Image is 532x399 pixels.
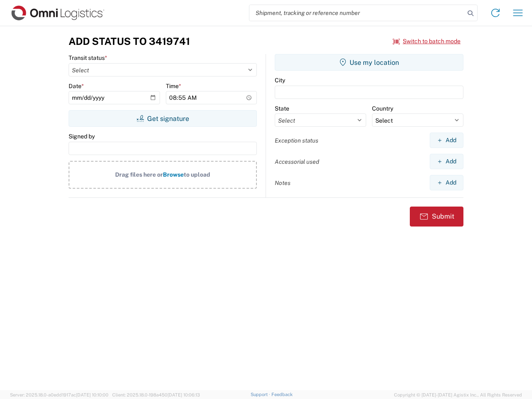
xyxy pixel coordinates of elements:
[271,392,293,397] a: Feedback
[10,392,108,397] span: Server: 2025.18.0-a0edd1917ac
[275,137,318,144] label: Exception status
[275,54,463,71] button: Use my location
[275,179,291,187] label: Notes
[184,171,210,178] span: to upload
[76,392,108,397] span: [DATE] 10:10:00
[372,105,393,112] label: Country
[430,154,463,169] button: Add
[275,158,319,165] label: Accessorial used
[115,171,163,178] span: Drag files here or
[249,5,465,21] input: Shipment, tracking or reference number
[275,105,289,112] label: State
[69,110,257,127] button: Get signature
[166,82,181,90] label: Time
[69,35,190,47] h3: Add Status to 3419741
[410,207,463,227] button: Submit
[275,76,285,84] label: City
[69,82,84,90] label: Date
[167,392,200,397] span: [DATE] 10:06:13
[163,171,184,178] span: Browse
[251,392,271,397] a: Support
[69,133,95,140] label: Signed by
[430,175,463,190] button: Add
[69,54,107,62] label: Transit status
[393,34,461,48] button: Switch to batch mode
[394,391,522,399] span: Copyright © [DATE]-[DATE] Agistix Inc., All Rights Reserved
[112,392,200,397] span: Client: 2025.18.0-198a450
[430,133,463,148] button: Add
